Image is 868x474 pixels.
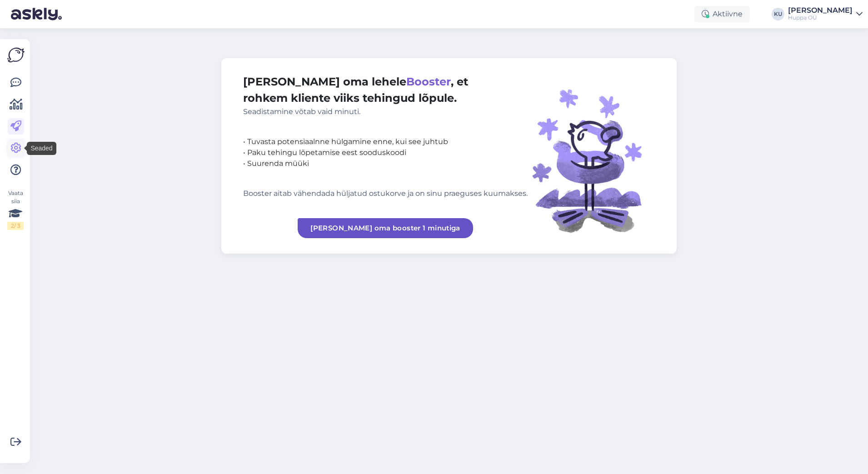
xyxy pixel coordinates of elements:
[7,222,24,230] div: 2 / 3
[243,147,528,158] div: • Paku tehingu lõpetamise eest sooduskoodi
[7,189,24,230] div: Vaata siia
[528,74,655,238] img: illustration
[7,46,25,64] img: Askly Logo
[243,136,528,147] div: • Tuvasta potensiaalnne hülgamine enne, kui see juhtub
[694,6,750,22] div: Aktiivne
[788,7,863,21] a: [PERSON_NAME]Huppa OÜ
[406,75,451,88] span: Booster
[243,74,528,117] div: [PERSON_NAME] oma lehele , et rohkem kliente viiks tehingud lõpule.
[298,218,473,238] a: [PERSON_NAME] oma booster 1 minutiga
[27,142,56,155] div: Seaded
[788,14,853,21] div: Huppa OÜ
[243,158,528,169] div: • Suurenda müüki
[788,7,853,14] div: [PERSON_NAME]
[772,8,784,20] div: KU
[243,188,528,199] div: Booster aitab vähendada hüljatud ostukorve ja on sinu praeguses kuumakses.
[243,106,528,117] div: Seadistamine võtab vaid minuti.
